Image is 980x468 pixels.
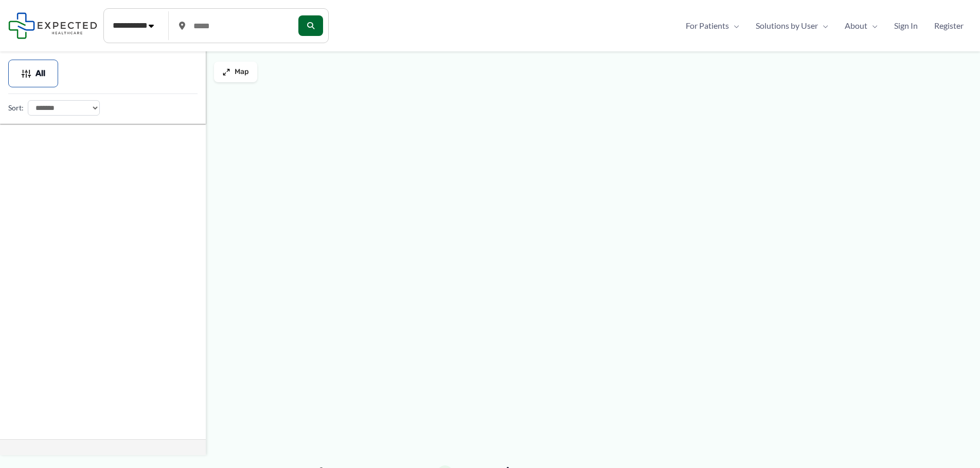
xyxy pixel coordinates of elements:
a: For PatientsMenu Toggle [678,18,747,33]
label: Sort: [8,101,24,115]
span: For Patients [686,18,729,33]
a: Register [926,18,972,33]
span: Register [934,18,964,33]
span: Sign In [894,18,918,33]
a: Solutions by UserMenu Toggle [747,18,836,33]
span: Map [235,68,249,77]
a: Sign In [886,18,926,33]
span: Menu Toggle [867,18,878,33]
span: Menu Toggle [729,18,739,33]
button: Map [214,62,257,82]
img: Expected Healthcare Logo - side, dark font, small [8,12,97,39]
img: Maximize [222,68,230,76]
a: AboutMenu Toggle [836,18,886,33]
span: Menu Toggle [818,18,828,33]
span: All [35,70,45,77]
img: Filter [21,68,31,79]
span: About [845,18,867,33]
button: All [8,60,58,87]
span: Solutions by User [756,18,818,33]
